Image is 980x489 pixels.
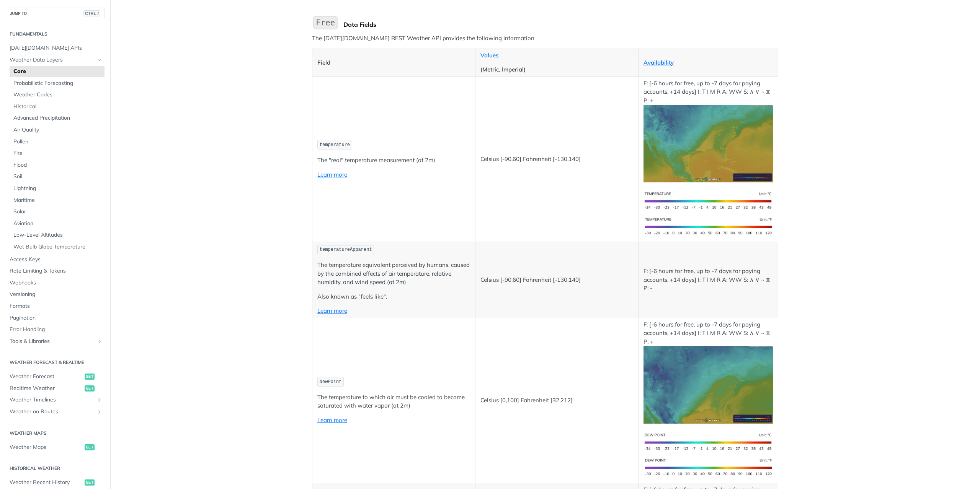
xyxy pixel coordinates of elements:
a: Webhooks [6,277,105,289]
span: Error Handling [10,326,103,333]
span: temperatureApparent [320,247,372,252]
span: Expand image [644,438,773,445]
span: get [85,479,95,486]
p: The temperature equivalent perceived by humans, caused by the combined effects of air temperature... [317,261,470,287]
span: Probabilistic Forecasting [13,80,103,87]
span: Low-Level Altitudes [13,231,103,239]
span: Expand image [644,381,773,388]
span: Versioning [10,291,103,298]
span: Advanced Precipitation [13,114,103,122]
a: Aviation [10,218,105,229]
span: Lightning [13,185,103,192]
span: temperature [320,142,350,148]
p: The temperature to which air must be cooled to become saturated with water vapor (at 2m) [317,393,470,410]
a: Advanced Precipitation [10,112,105,124]
span: Core [13,68,103,75]
a: Learn more [317,307,347,314]
a: Tools & LibrariesShow subpages for Tools & Libraries [6,336,105,347]
p: F: [-6 hours for free, up to -7 days for paying accounts, +14 days] I: T I M R A: WW S: ∧ ∨ ~ ⧖ P: - [644,267,773,293]
span: Aviation [13,220,103,227]
span: Weather on Routes [10,408,95,416]
button: Hide subpages for Weather Data Layers [96,57,103,63]
span: dewPoint [320,379,342,385]
button: Show subpages for Tools & Libraries [96,338,103,344]
span: Formats [10,302,103,310]
a: Access Keys [6,254,105,265]
a: Pollen [10,136,105,148]
span: Webhooks [10,279,103,287]
span: Wet Bulb Globe Temperature [13,243,103,251]
button: JUMP TOCTRL-/ [6,8,105,19]
p: The "real" temperature measurement (at 2m) [317,156,470,165]
a: Weather Forecastget [6,371,105,382]
h2: Historical Weather [6,465,105,472]
a: Weather on RoutesShow subpages for Weather on Routes [6,406,105,418]
a: [DATE][DOMAIN_NAME] APIs [6,42,105,54]
p: Celsius [0,100] Fahrenheit [32,212] [480,396,633,405]
a: Historical [10,101,105,112]
p: The [DATE][DOMAIN_NAME] REST Weather API provides the following information [312,34,778,43]
a: Weather TimelinesShow subpages for Weather Timelines [6,394,105,406]
a: Learn more [317,416,347,424]
span: Weather Maps [10,444,83,451]
a: Availability [644,59,674,66]
div: Data Fields [343,21,778,28]
a: Learn more [317,171,347,178]
p: Celsius [-90,60] Fahrenheit [-130,140] [480,276,633,284]
span: Access Keys [10,256,103,263]
span: [DATE][DOMAIN_NAME] APIs [10,44,103,52]
a: Error Handling [6,324,105,335]
a: Weather Codes [10,89,105,101]
a: Weather Recent Historyget [6,477,105,488]
h2: Weather Forecast & realtime [6,359,105,366]
a: Probabilistic Forecasting [10,78,105,89]
p: Celsius [-90,60] Fahrenheit [-130,140] [480,155,633,164]
span: Tools & Libraries [10,338,95,345]
span: Solar [13,208,103,216]
span: Weather Recent History [10,479,83,486]
h2: Weather Maps [6,430,105,437]
span: get [85,374,95,380]
span: Expand image [644,140,773,147]
span: Flood [13,161,103,169]
span: Weather Data Layers [10,56,95,64]
span: Weather Timelines [10,396,95,404]
span: Expand image [644,197,773,204]
p: Field [317,58,470,67]
a: Air Quality [10,124,105,136]
span: Air Quality [13,126,103,134]
p: F: [-6 hours for free, up to -7 days for paying accounts, +14 days] I: T I M R A: WW S: ∧ ∨ ~ ⧖ P: + [644,79,773,182]
a: Values [480,52,498,59]
span: Soil [13,173,103,180]
p: (Metric, Imperial) [480,65,633,74]
a: Versioning [6,289,105,300]
span: Expand image [644,222,773,229]
p: Also known as "feels like". [317,292,470,301]
a: Formats [6,301,105,312]
span: Rate Limiting & Tokens [10,267,103,275]
a: Realtime Weatherget [6,383,105,394]
a: Fire [10,148,105,159]
a: Pagination [6,312,105,324]
span: Weather Forecast [10,373,83,380]
h2: Fundamentals [6,31,105,37]
span: get [85,385,95,392]
span: Fire [13,149,103,157]
span: Maritime [13,197,103,204]
a: Maritime [10,195,105,206]
span: CTRL-/ [83,10,100,16]
a: Flood [10,159,105,171]
a: Wet Bulb Globe Temperature [10,241,105,253]
a: Lightning [10,183,105,194]
span: Expand image [644,463,773,471]
span: Pagination [10,314,103,322]
button: Show subpages for Weather Timelines [96,397,103,403]
a: Weather Data LayersHide subpages for Weather Data Layers [6,54,105,66]
span: get [85,444,95,450]
a: Soil [10,171,105,182]
p: F: [-6 hours for free, up to -7 days for paying accounts, +14 days] I: T I M R A: WW S: ∧ ∨ ~ ⧖ P: + [644,320,773,424]
a: Rate Limiting & Tokens [6,265,105,277]
span: Historical [13,103,103,110]
button: Show subpages for Weather on Routes [96,409,103,415]
a: Low-Level Altitudes [10,229,105,241]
